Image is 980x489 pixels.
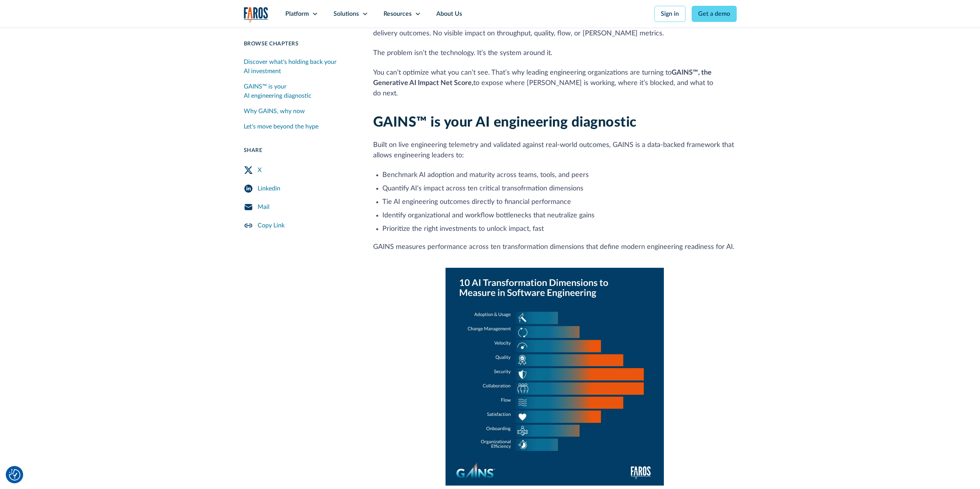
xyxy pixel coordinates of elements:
img: Revisit consent button [9,469,20,481]
div: Discover what's holding back your AI investment [244,57,355,76]
img: 10 AI transformation dimensions for software engineering measured by GAINS™ [446,268,663,486]
div: Linkedin [258,184,280,193]
div: GAINS™ is your AI engineering diagnostic [244,82,355,100]
div: Resources [384,9,412,18]
p: The problem isn’t the technology. It’s the system around it. [373,48,737,58]
a: Get a demo [692,6,737,22]
p: Our analysis of over 10,000 developers across 1,255 teams shows no consistent correlation between... [373,18,737,39]
a: Let's move beyond the hype [244,119,355,134]
div: Copy Link [258,221,285,230]
a: Mail Share [244,198,355,216]
a: Copy Link [244,216,355,235]
img: Logo of the analytics and reporting company Faros. [244,7,268,23]
a: home [244,7,268,23]
div: Browse Chapters [244,40,355,48]
div: Solutions [333,9,359,18]
div: X [258,165,261,175]
div: Let's move beyond the hype [244,122,318,131]
button: Cookie Settings [9,469,20,481]
li: Prioritize the right investments to unlock impact, fast [382,224,737,234]
li: Tie AI engineering outcomes directly to financial performance [382,197,737,207]
div: Share [244,147,355,155]
h2: GAINS™ is your AI engineering diagnostic [373,114,737,131]
div: Why GAINS, why now [244,107,305,116]
a: LinkedIn Share [244,179,355,198]
li: Quantify AI's impact across ten critical transofrmation dimensions [382,184,737,194]
a: Discover what's holding back your AI investment [244,54,355,79]
p: Built on live engineering telemetry and validated against real-world outcomes, GAINS is a data-ba... [373,140,737,161]
div: Platform [285,9,309,18]
strong: GAINS™, the Generative AI Impact Net Score, [373,69,712,87]
a: GAINS™ is your AI engineering diagnostic [244,79,355,103]
p: GAINS measures performance across ten transformation dimensions that define modern engineering re... [373,242,737,252]
li: Benchmark AI adoption and maturity across teams, tools, and peers [382,170,737,180]
a: Sign in [654,6,685,22]
li: Identify organizational and workflow bottlenecks that neutralize gains [382,210,737,221]
a: Twitter Share [244,161,355,179]
div: Mail [258,202,270,212]
p: You can’t optimize what you can’t see. That’s why leading engineering organizations are turning t... [373,68,737,99]
a: Why GAINS, why now [244,103,355,119]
